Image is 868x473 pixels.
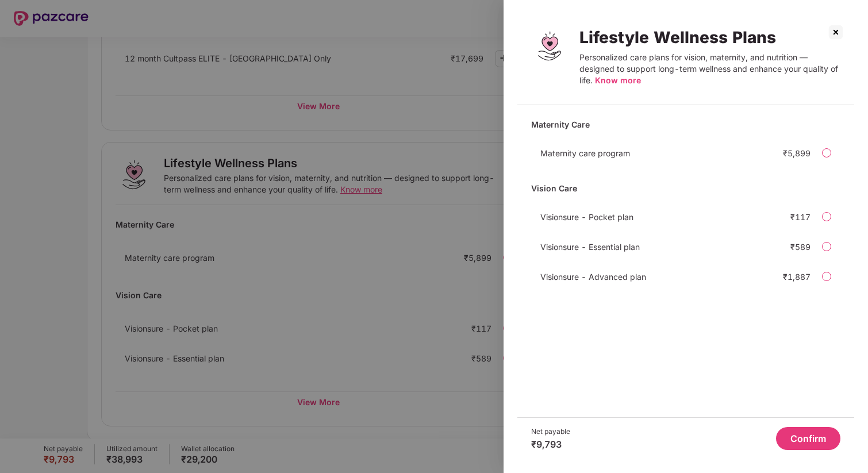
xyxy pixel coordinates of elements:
[776,427,840,450] button: Confirm
[783,272,811,282] div: ₹1,887
[595,75,641,85] span: Know more
[827,23,845,41] img: svg+xml;base64,PHN2ZyBpZD0iQ3Jvc3MtMzJ4MzIiIHhtbG5zPSJodHRwOi8vd3d3LnczLm9yZy8yMDAwL3N2ZyIgd2lkdG...
[531,114,840,134] div: Maternity Care
[540,148,630,158] span: Maternity care program
[531,427,570,436] div: Net payable
[540,242,640,252] span: Visionsure - Essential plan
[540,212,633,222] span: Visionsure - Pocket plan
[790,242,811,252] div: ₹589
[579,52,840,86] div: Personalized care plans for vision, maternity, and nutrition — designed to support long-term well...
[783,148,811,158] div: ₹5,899
[531,439,570,450] div: ₹9,793
[531,28,568,64] img: Lifestyle Wellness Plans
[790,212,811,222] div: ₹117
[540,272,646,282] span: Visionsure - Advanced plan
[531,178,840,198] div: Vision Care
[579,28,840,47] div: Lifestyle Wellness Plans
